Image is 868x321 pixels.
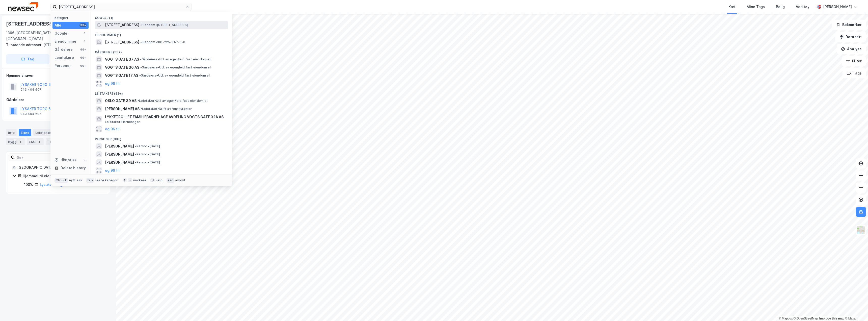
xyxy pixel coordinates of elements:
[843,297,868,321] iframe: Chat Widget
[33,129,62,136] div: Leietakere
[69,178,83,182] div: nytt søk
[83,158,87,162] div: 0
[61,165,86,171] div: Delete history
[140,65,142,69] span: •
[779,317,793,320] a: Mapbox
[15,154,70,161] input: Søk
[133,178,146,182] div: markere
[8,2,38,11] img: newsec-logo.f6e21ccffca1b3a03d2d.png
[86,178,94,183] div: tab
[91,88,232,97] div: Leietakere (99+)
[6,30,72,42] div: 1366, [GEOGRAPHIC_DATA], [GEOGRAPHIC_DATA]
[55,22,61,28] div: Alle
[135,160,137,164] span: •
[91,12,232,21] div: Google (1)
[728,4,736,10] div: Kart
[55,30,67,36] div: Google
[55,178,68,183] div: Ctrl + k
[167,178,174,183] div: esc
[835,32,866,42] button: Datasett
[796,4,809,10] div: Verktøy
[135,144,137,148] span: •
[105,114,226,120] span: LYKKETROLLET FAMILIEBARNEHAGE AVDELING VOGTS GATE 32A AS
[105,120,140,124] span: Leietaker • Barnehager
[105,143,134,149] span: [PERSON_NAME]
[794,317,818,320] a: OpenStreetMap
[105,72,138,79] span: VOGTS GATE 17 AS
[57,3,185,11] input: Søk på adresse, matrikkel, gårdeiere, leietakere eller personer
[141,107,192,111] span: Leietaker • Drift av restauranter
[105,81,120,87] button: og 96 til
[20,112,41,116] div: 943 404 607
[6,54,49,64] button: Tag
[17,164,104,170] div: [GEOGRAPHIC_DATA], 41/17
[156,178,162,182] div: velg
[105,151,134,157] span: [PERSON_NAME]
[55,55,74,61] div: Leietakere
[819,317,844,320] a: Improve this map
[20,88,41,92] div: 943 404 607
[135,152,137,156] span: •
[79,23,87,27] div: 99+
[135,144,160,148] span: Person • [DATE]
[46,138,80,145] div: Transaksjoner
[6,129,17,136] div: Info
[105,98,137,104] span: OSLO GATE 39 AS
[843,68,866,78] button: Tags
[55,38,76,44] div: Eiendommer
[6,97,110,103] div: Gårdeiere
[105,39,139,45] span: [STREET_ADDRESS]
[79,64,87,68] div: 99+
[6,42,106,48] div: [STREET_ADDRESS]
[83,39,87,43] div: 1
[105,106,140,112] span: [PERSON_NAME] AS
[140,57,142,61] span: •
[140,23,188,27] span: Eiendom • [STREET_ADDRESS]
[55,46,73,53] div: Gårdeiere
[6,138,25,145] div: Bygg
[6,72,110,79] div: Hjemmelshaver
[55,63,71,69] div: Personer
[6,20,56,28] div: [STREET_ADDRESS]
[24,182,33,188] div: 100%
[91,133,232,142] div: Personer (99+)
[139,73,141,77] span: •
[40,182,79,187] a: Lysaker Torg 6 12 ANS
[138,99,139,103] span: •
[776,4,785,10] div: Bolig
[139,73,210,78] span: Gårdeiere • Utl. av egen/leid fast eiendom el.
[6,43,43,47] span: Tilhørende adresser:
[141,107,142,111] span: •
[140,57,211,61] span: Gårdeiere • Utl. av egen/leid fast eiendom el.
[135,160,160,164] span: Person • [DATE]
[842,56,866,66] button: Filter
[105,22,139,28] span: [STREET_ADDRESS]
[140,65,211,69] span: Gårdeiere • Utl. av egen/leid fast eiendom el.
[175,178,185,182] div: avbryt
[95,178,119,182] div: neste kategori
[91,29,232,38] div: Eiendommer (1)
[105,56,139,62] span: VOGTS GATE 37 AS
[105,159,134,165] span: [PERSON_NAME]
[105,126,120,132] button: og 96 til
[747,4,765,10] div: Mine Tags
[856,225,866,235] img: Z
[55,16,89,20] div: Kategori
[18,139,23,144] div: 1
[140,40,185,44] span: Eiendom • 301-225-347-0-0
[823,4,852,10] div: [PERSON_NAME]
[138,99,208,103] span: Leietaker • Utl. av egen/leid fast eiendom el.
[843,297,868,321] div: Kontrollprogram for chat
[105,167,120,174] button: og 96 til
[135,152,160,156] span: Person • [DATE]
[140,40,142,44] span: •
[837,44,866,54] button: Analyse
[19,129,31,136] div: Eiere
[105,64,139,70] span: VOGTS GATE 30 AS
[79,47,87,52] div: 99+
[140,23,142,27] span: •
[37,139,42,144] div: 1
[91,46,232,55] div: Gårdeiere (99+)
[832,20,866,30] button: Bokmerker
[79,56,87,60] div: 99+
